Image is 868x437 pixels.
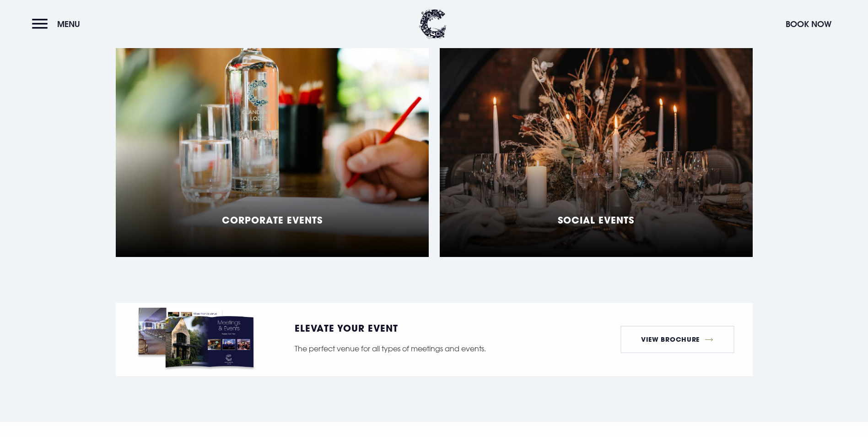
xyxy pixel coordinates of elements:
[781,14,836,34] button: Book Now
[620,326,734,353] a: View Brochure
[57,19,80,29] span: Menu
[134,303,258,376] img: Meetings events packages brochure, Clandeboye Lodge.
[222,214,323,225] h5: Corporate Events
[32,14,85,34] button: Menu
[419,9,447,39] img: Clandeboye Lodge
[440,28,753,257] a: Social Events
[116,28,429,257] a: Corporate Events
[295,342,519,355] p: The perfect venue for all types of meetings and events.
[558,214,634,225] h5: Social Events
[295,323,519,333] h5: ELEVATE YOUR EVENT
